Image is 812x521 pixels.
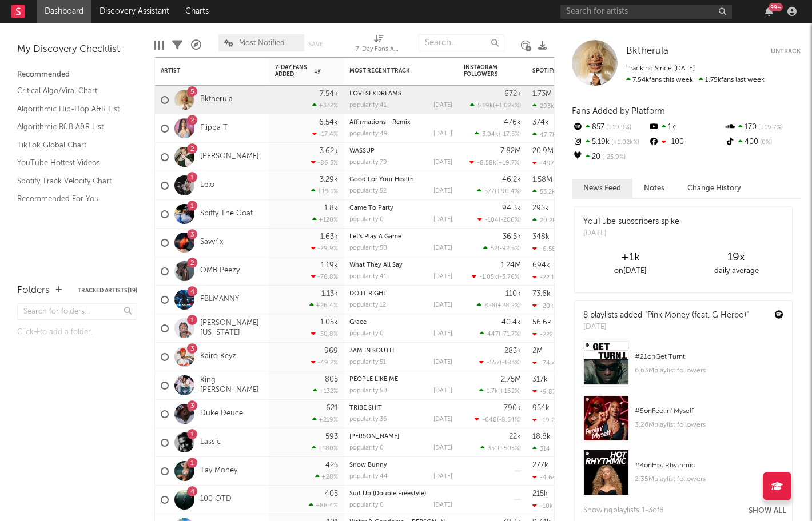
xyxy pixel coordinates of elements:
span: +28.2 % [497,303,519,309]
div: Edit Columns [154,29,164,62]
span: -17.5 % [500,131,519,138]
div: 425 [325,462,338,469]
button: Show All [749,507,786,515]
div: # 21 on Get Turnt [635,350,783,364]
div: What They All Say [349,262,452,268]
div: 53.2k [532,188,555,195]
a: Lelo [200,181,214,190]
div: +26.4 % [309,302,338,309]
div: 20.9M [532,147,554,155]
div: 6.54k [319,119,338,126]
div: # 4 on Hot Rhythmic [635,459,783,472]
div: popularity: 41 [349,274,387,280]
a: DO IT RIGHT [349,291,387,297]
div: -49.2 % [311,359,338,366]
div: PEOPLE LIKE ME [349,376,452,383]
div: 295k [532,205,549,212]
a: Kairo Keyz [200,352,236,362]
div: +332 % [312,102,338,109]
a: #21onGet Turnt6.63Mplaylist followers [575,341,792,395]
div: +132 % [313,387,338,395]
div: 1.24M [501,262,521,269]
div: 56.6k [532,319,551,326]
div: 170 [725,120,801,135]
div: 1.05k [320,319,338,326]
div: 283k [504,347,521,355]
div: -100 [648,135,724,150]
a: [PERSON_NAME] [200,152,259,162]
span: +19.7 % [498,160,519,166]
span: -648 [482,417,497,423]
a: YouTube Hottest Videos [17,157,126,169]
span: Fans Added by Platform [572,107,665,115]
div: Artist [161,67,246,74]
div: [DATE] [433,217,452,223]
span: 52 [491,246,497,252]
div: Good For Your Health [349,177,452,183]
div: +120 % [312,216,338,223]
div: -9.87k [532,388,559,395]
div: Grace [349,319,452,326]
a: What They All Say [349,262,403,268]
div: Snow Bunny [349,462,452,468]
a: OMB Peezy [200,266,240,276]
div: -74.4k [532,359,559,367]
a: Affirmations - Remix [349,119,411,126]
span: Tracking Since: [DATE] [626,65,695,72]
input: Search for folders... [17,303,137,320]
div: 8 playlists added [583,310,749,322]
div: popularity: 50 [349,388,387,394]
div: 969 [324,347,338,355]
div: Affirmations - Remix [349,119,452,126]
div: 2M [532,347,543,355]
div: ( ) [477,187,521,195]
div: 593 [325,433,338,440]
div: 215k [532,490,548,498]
div: ( ) [479,387,521,395]
div: 7-Day Fans Added (7-Day Fans Added) [356,43,401,57]
div: -86.5 % [311,159,338,166]
div: 805 [325,376,338,383]
div: ( ) [477,302,521,309]
div: -76.8 % [311,273,338,280]
span: -557 [487,360,500,366]
div: [DATE] [433,474,452,480]
div: 94.3k [502,205,521,212]
div: [DATE] [433,102,452,109]
div: popularity: 36 [349,416,387,423]
div: 400 [725,135,801,150]
div: 2.75M [501,376,521,383]
div: 3.26M playlist followers [635,418,783,432]
div: ( ) [472,273,521,280]
div: [DATE] [433,302,452,308]
a: LOVESEXDREAMS [349,91,401,97]
a: Spiffy The Goat [200,209,253,219]
div: 20 [572,150,648,165]
span: 447 [487,331,499,338]
a: TRIBE SHIT [349,405,382,411]
div: YouTube subscribers spike [583,216,679,228]
div: 7.82M [500,147,521,155]
div: [DATE] [433,359,452,366]
div: 47.7k [532,131,556,138]
div: -497k [532,159,558,167]
div: popularity: 50 [349,245,387,251]
div: 19 x [683,251,789,264]
div: 374k [532,119,549,126]
div: 857 [572,120,648,135]
button: Untrack [771,46,801,57]
a: 3AM IN SOUTH [349,348,394,354]
div: 314 [532,445,550,452]
button: Save [308,41,323,47]
div: -19.2k [532,416,558,424]
span: Most Notified [239,39,285,47]
span: 351 [488,446,497,452]
a: Spotify Track Velocity Chart [17,175,126,187]
div: 7.54k [320,90,338,98]
div: [DATE] [433,388,452,394]
div: 99 + [769,3,783,11]
button: Change History [676,179,753,198]
div: 672k [504,90,521,98]
a: Algorithmic R&B A&R List [17,121,126,133]
div: 3AM IN SOUTH [349,348,452,354]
